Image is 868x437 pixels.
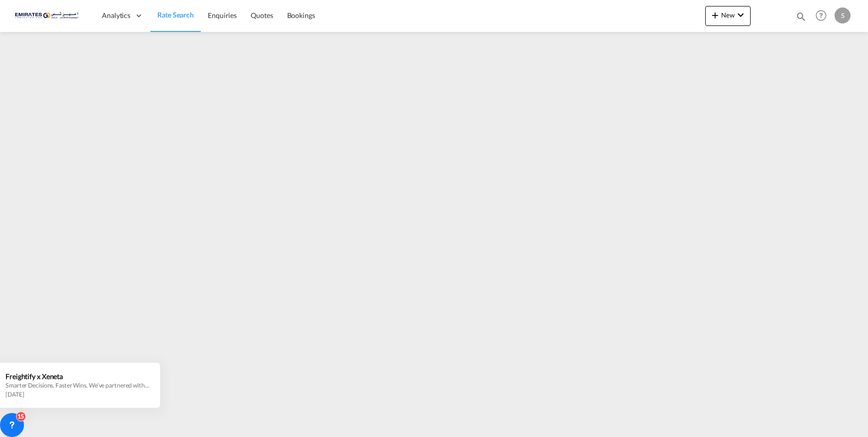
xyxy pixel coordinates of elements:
md-icon: icon-magnify [796,11,807,22]
span: Enquiries [208,11,237,19]
span: Rate Search [157,10,194,19]
div: S [835,7,851,23]
md-icon: icon-chevron-down [735,9,747,21]
button: icon-plus 400-fgNewicon-chevron-down [705,6,751,26]
span: New [709,11,747,19]
span: Analytics [102,10,130,20]
div: Help [813,7,835,25]
span: Help [813,7,830,24]
md-icon: icon-plus 400-fg [709,9,721,21]
span: Quotes [251,11,273,19]
span: Bookings [287,11,315,19]
img: c67187802a5a11ec94275b5db69a26e6.png [15,4,82,27]
div: icon-magnify [796,11,807,26]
